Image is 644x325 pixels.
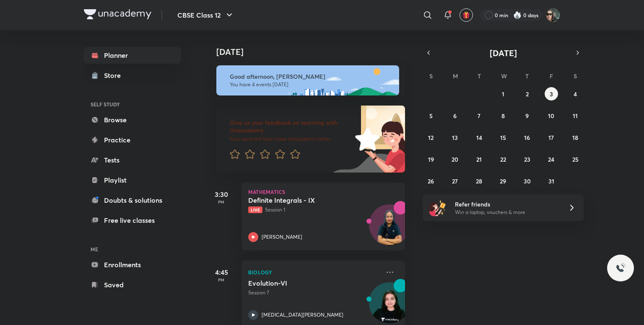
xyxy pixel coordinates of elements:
[248,206,262,213] span: Live
[84,276,181,293] a: Saved
[574,72,577,80] abbr: Saturday
[262,311,343,319] p: [MEDICAL_DATA][PERSON_NAME]
[84,172,181,188] a: Playlist
[615,263,626,273] img: ttu
[500,134,506,142] abbr: October 15, 2025
[205,267,238,277] h5: 4:45
[572,155,579,163] abbr: October 25, 2025
[496,87,510,101] button: October 1, 2025
[248,206,380,214] p: Session 1
[448,174,462,188] button: October 27, 2025
[248,289,380,297] p: Session 7
[230,73,392,80] h6: Good afternoon, [PERSON_NAME]
[424,152,438,166] button: October 19, 2025
[429,72,433,80] abbr: Sunday
[473,131,486,144] button: October 14, 2025
[513,11,522,19] img: streak
[496,152,510,166] button: October 22, 2025
[478,72,481,80] abbr: Tuesday
[230,119,352,134] h6: Give us your feedback on learning with Unacademy
[478,112,480,120] abbr: October 7, 2025
[569,131,582,144] button: October 18, 2025
[424,109,438,122] button: October 5, 2025
[205,189,238,199] h5: 3:30
[501,112,505,120] abbr: October 8, 2025
[262,233,302,241] p: [PERSON_NAME]
[84,132,181,148] a: Practice
[520,131,534,144] button: October 16, 2025
[496,109,510,122] button: October 8, 2025
[476,177,482,185] abbr: October 28, 2025
[496,174,510,188] button: October 29, 2025
[574,90,577,98] abbr: October 4, 2025
[205,199,238,204] p: PM
[572,134,578,142] abbr: October 18, 2025
[248,267,380,277] p: Biology
[84,242,181,256] h6: ME
[453,72,458,80] abbr: Monday
[84,9,151,21] a: Company Logo
[520,152,534,166] button: October 23, 2025
[569,87,582,101] button: October 4, 2025
[476,134,482,142] abbr: October 14, 2025
[525,72,529,80] abbr: Thursday
[520,174,534,188] button: October 30, 2025
[548,112,554,120] abbr: October 10, 2025
[476,155,482,163] abbr: October 21, 2025
[84,152,181,168] a: Tests
[248,279,353,287] h5: Evolution-VI
[424,131,438,144] button: October 12, 2025
[462,11,470,19] img: avatar
[448,109,462,122] button: October 6, 2025
[569,109,582,122] button: October 11, 2025
[490,47,517,59] span: [DATE]
[455,209,558,216] p: Win a laptop, vouchers & more
[434,47,572,59] button: [DATE]
[84,256,181,273] a: Enrollments
[448,152,462,166] button: October 20, 2025
[550,72,553,80] abbr: Friday
[369,209,410,249] img: Avatar
[104,70,126,80] div: Store
[84,192,181,209] a: Doubts & solutions
[327,106,405,173] img: feedback_image
[84,97,181,111] h6: SELF STUDY
[429,112,433,120] abbr: October 5, 2025
[548,155,554,163] abbr: October 24, 2025
[452,155,458,163] abbr: October 20, 2025
[500,177,506,185] abbr: October 29, 2025
[84,111,181,128] a: Browse
[524,177,531,185] abbr: October 30, 2025
[525,112,529,120] abbr: October 9, 2025
[230,81,392,88] p: You have 4 events [DATE]
[424,174,438,188] button: October 26, 2025
[502,90,504,98] abbr: October 1, 2025
[428,134,434,142] abbr: October 12, 2025
[452,134,458,142] abbr: October 13, 2025
[545,109,558,122] button: October 10, 2025
[526,90,529,98] abbr: October 2, 2025
[84,47,181,64] a: Planner
[520,87,534,101] button: October 2, 2025
[473,174,486,188] button: October 28, 2025
[205,277,238,282] p: PM
[84,67,181,84] a: Store
[452,177,458,185] abbr: October 27, 2025
[248,189,398,194] p: Mathematics
[453,112,457,120] abbr: October 6, 2025
[546,8,560,22] img: Arihant
[524,134,530,142] abbr: October 16, 2025
[548,134,554,142] abbr: October 17, 2025
[473,109,486,122] button: October 7, 2025
[473,152,486,166] button: October 21, 2025
[216,65,399,95] img: afternoon
[448,131,462,144] button: October 13, 2025
[569,152,582,166] button: October 25, 2025
[501,72,507,80] abbr: Wednesday
[545,152,558,166] button: October 24, 2025
[84,9,151,19] img: Company Logo
[548,177,554,185] abbr: October 31, 2025
[545,174,558,188] button: October 31, 2025
[428,155,434,163] abbr: October 19, 2025
[429,199,446,216] img: referral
